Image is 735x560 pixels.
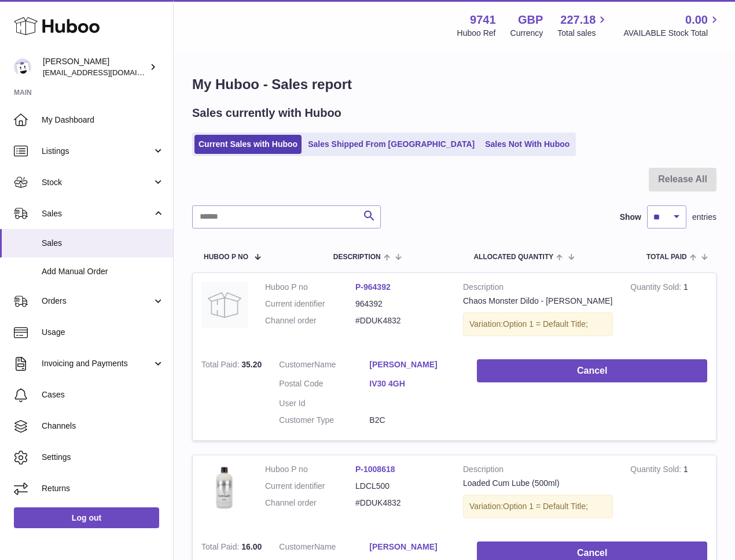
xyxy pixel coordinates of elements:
[265,481,355,492] dt: Current identifier
[279,542,314,551] span: Customer
[204,253,248,261] span: Huboo P no
[470,12,496,28] strong: 9741
[42,452,164,463] span: Settings
[42,177,152,188] span: Stock
[692,212,716,223] span: entries
[355,299,446,310] dd: 964392
[42,327,164,338] span: Usage
[646,253,687,261] span: Total paid
[279,378,369,392] dt: Postal Code
[355,465,395,474] a: P-1008618
[265,498,355,509] dt: Channel order
[14,507,159,528] a: Log out
[279,360,314,369] span: Customer
[194,135,302,154] a: Current Sales with Huboo
[620,212,641,223] label: Show
[192,75,716,94] h1: My Huboo - Sales report
[42,146,152,157] span: Listings
[463,495,613,518] div: Variation:
[630,465,683,477] strong: Quantity Sold
[630,282,683,294] strong: Quantity Sold
[279,415,369,426] dt: Customer Type
[201,282,248,328] img: no-photo.jpg
[265,464,355,475] dt: Huboo P no
[463,296,613,307] div: Chaos Monster Dildo - [PERSON_NAME]
[457,28,496,39] div: Huboo Ref
[192,105,341,121] h2: Sales currently with Huboo
[557,28,609,39] span: Total sales
[43,56,147,78] div: [PERSON_NAME]
[503,319,588,329] span: Option 1 = Default Title;
[355,315,446,326] dd: #DDUK4832
[463,464,613,478] strong: Description
[560,12,596,28] span: 227.18
[622,273,716,351] td: 1
[477,359,707,383] button: Cancel
[42,358,152,369] span: Invoicing and Payments
[42,296,152,307] span: Orders
[279,398,369,409] dt: User Id
[265,315,355,326] dt: Channel order
[265,282,355,293] dt: Huboo P no
[623,28,721,39] span: AVAILABLE Stock Total
[369,378,460,389] a: IV30 4GH
[43,68,170,77] span: [EMAIL_ADDRESS][DOMAIN_NAME]
[369,359,460,370] a: [PERSON_NAME]
[510,28,543,39] div: Currency
[241,542,262,551] span: 16.00
[241,360,262,369] span: 35.20
[42,208,152,219] span: Sales
[201,360,241,372] strong: Total Paid
[557,12,609,39] a: 227.18 Total sales
[201,542,241,554] strong: Total Paid
[42,266,164,277] span: Add Manual Order
[369,415,460,426] dd: B2C
[463,312,613,336] div: Variation:
[355,498,446,509] dd: #DDUK4832
[42,421,164,432] span: Channels
[463,478,613,489] div: Loaded Cum Lube (500ml)
[622,455,716,533] td: 1
[14,58,31,76] img: ajcmarketingltd@gmail.com
[355,481,446,492] dd: LDCL500
[463,282,613,296] strong: Description
[42,115,164,126] span: My Dashboard
[355,282,391,292] a: P-964392
[685,12,708,28] span: 0.00
[42,238,164,249] span: Sales
[42,483,164,494] span: Returns
[42,389,164,400] span: Cases
[279,359,369,373] dt: Name
[369,541,460,552] a: [PERSON_NAME]
[473,253,553,261] span: ALLOCATED Quantity
[623,12,721,39] a: 0.00 AVAILABLE Stock Total
[481,135,574,154] a: Sales Not With Huboo
[518,12,543,28] strong: GBP
[201,464,248,510] img: LoadedCumLube1.webp
[333,253,381,261] span: Description
[503,502,588,511] span: Option 1 = Default Title;
[265,299,355,310] dt: Current identifier
[304,135,479,154] a: Sales Shipped From [GEOGRAPHIC_DATA]
[279,541,369,555] dt: Name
